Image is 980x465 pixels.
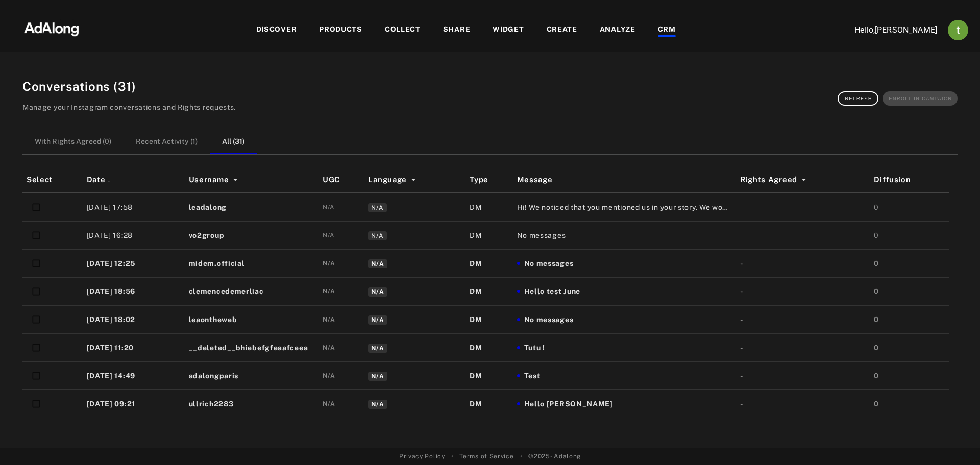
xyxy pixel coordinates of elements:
span: 0 [874,344,879,352]
button: Refresh [838,91,878,106]
span: N/A [368,315,387,325]
span: 0 [874,259,879,267]
td: DM [465,390,512,418]
span: N/A [368,400,387,409]
button: All (31) [210,130,257,154]
button: With Rights Agreed (0) [22,130,124,154]
div: - [740,371,866,381]
td: DM [465,193,512,222]
div: N/A [323,287,335,296]
div: - [740,202,866,213]
div: Date [87,174,181,186]
span: N/A [368,344,387,353]
span: 0 [874,372,879,380]
div: PRODUCTS [319,24,362,36]
div: N/A [323,203,335,212]
span: N/A [368,287,387,297]
td: [DATE] 16:28 [83,222,185,250]
a: Privacy Policy [399,452,445,461]
td: DM [465,418,512,446]
strong: __deleted__bhiebefgfeaafceea [189,344,308,352]
strong: leaontheweb [189,315,237,324]
td: DM [465,306,512,334]
div: ANALYZE [600,24,635,36]
strong: leadalong [189,203,227,211]
th: Message [513,167,736,193]
div: - [740,342,866,353]
span: Hello [PERSON_NAME] [524,399,613,409]
span: • [451,452,454,461]
div: Language [368,174,461,186]
span: 0 [874,203,879,211]
div: WIDGET [493,24,524,36]
span: No messages [524,258,574,269]
td: [DATE] 14:49 [83,362,185,390]
span: Hi! We noticed that you mentioned us in your story. We would love to share it on our page, but we... [517,202,732,213]
a: Terms of Service [459,452,513,461]
span: N/A [368,203,386,212]
div: SHARE [443,24,471,36]
div: COLLECT [385,24,421,36]
span: 0 [874,231,879,239]
div: N/A [323,399,335,408]
span: 0 [874,400,879,408]
td: [DATE] 12:25 [83,250,185,278]
div: N/A [323,315,335,324]
button: Recent Activity (1) [124,130,210,154]
span: 0 [874,315,879,324]
span: Test [524,371,541,381]
span: N/A [368,372,387,381]
img: ACg8ocJj1Mp6hOb8A41jL1uwSMxz7God0ICt0FEFk954meAQ=s96-c [948,20,968,40]
div: - [740,230,866,241]
div: Username [189,174,314,186]
div: CREATE [547,24,577,36]
strong: ullrich2283 [189,400,234,408]
span: Tutu ! [524,342,545,353]
div: - [740,258,866,269]
td: DM [465,250,512,278]
div: N/A [323,231,335,240]
div: CRM [658,24,676,36]
span: ↓ [107,175,111,184]
span: Refresh [845,96,872,101]
span: 0 [874,287,879,296]
p: Hello, [PERSON_NAME] [835,24,937,36]
td: [DATE] 11:20 [83,334,185,362]
div: Rights Agreed [740,174,866,186]
th: Diffusion [870,167,949,193]
button: Account settings [945,17,971,43]
span: N/A [368,259,387,268]
span: No messages [524,314,574,325]
span: © 2025 - Adalong [528,452,581,461]
h2: Conversations ( 31 ) [22,77,236,95]
td: DM [465,334,512,362]
td: DM [465,222,512,250]
strong: clemencedemerliac [189,287,264,296]
strong: midem.official [189,259,245,267]
th: UGC [318,167,364,193]
div: - [740,399,866,409]
td: [DATE] 18:02 [83,306,185,334]
p: Manage your Instagram conversations and Rights requests. [22,103,236,113]
iframe: Chat Widget [929,416,980,465]
th: Type [465,167,512,193]
strong: adalongparis [189,372,238,380]
div: N/A [323,371,335,380]
td: DM [465,362,512,390]
span: • [520,452,523,461]
div: Select [27,174,79,186]
td: [DATE] 18:56 [83,278,185,306]
td: [DATE] 09:21 [83,390,185,418]
div: - [740,314,866,325]
div: - [740,286,866,297]
strong: vo2group [189,231,225,239]
div: DISCOVER [256,24,297,36]
td: DM [465,278,512,306]
div: N/A [323,343,335,352]
td: [DATE] 14:42 [83,418,185,446]
td: [DATE] 17:58 [83,193,185,222]
span: No messages [517,230,566,241]
div: N/A [323,259,335,268]
span: Hello test June [524,286,581,297]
